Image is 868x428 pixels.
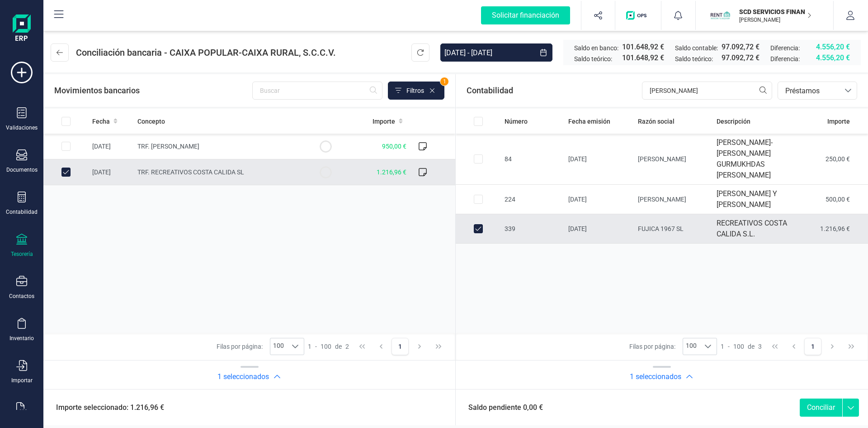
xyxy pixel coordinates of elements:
td: 1.216,96 € [795,214,868,244]
td: 250,00 € [795,134,868,185]
span: Diferencia: [770,43,800,53]
span: Saldo en banco: [574,43,618,53]
td: [PERSON_NAME] [634,185,713,214]
button: Previous Page [785,338,802,355]
td: 339 [501,214,565,244]
img: Logo Finanedi [13,14,31,43]
div: Filas por página: [629,338,717,355]
span: Importe [373,117,395,126]
span: Razón social [638,117,675,126]
span: Préstamos [782,86,836,96]
button: Next Page [824,338,841,355]
span: TRF. [PERSON_NAME] [137,143,199,150]
span: 3 [758,342,762,351]
div: Tesorería [11,250,33,258]
span: Contabilidad [467,84,513,97]
div: Contactos [9,293,34,300]
span: 100 [270,338,287,355]
span: Saldo teórico: [675,54,713,63]
div: All items unselected [474,117,483,126]
div: Inventario [9,335,34,342]
div: Row Selected ee33c6e1-5ffa-4376-aae4-6b7e1ea79cf4 [474,154,483,164]
button: Next Page [411,338,428,355]
div: Row Selected 30562f03-a1e1-4e00-ad51-e798028a141d [61,142,71,151]
td: [DATE] [565,134,634,185]
td: 84 [501,134,565,185]
img: SC [710,5,730,25]
td: 500,00 € [795,185,868,214]
td: [PERSON_NAME]- [PERSON_NAME] GURMUKHDAS [PERSON_NAME] [713,134,795,185]
td: [DATE] [89,159,134,185]
img: Logo de OPS [626,11,650,20]
p: [PERSON_NAME] [739,16,811,24]
td: [DATE] [565,185,634,214]
button: Choose Date [534,43,552,62]
span: Descripción [717,117,750,126]
button: Logo de OPS [621,1,656,30]
span: 101.648,92 € [622,42,664,53]
span: Diferencia: [770,54,800,63]
span: de [335,342,342,351]
span: 950,00 € [382,143,406,150]
button: First Page [766,338,783,355]
span: 100 [733,342,744,351]
button: SCSCD SERVICIOS FINANCIEROS SL[PERSON_NAME] [707,1,822,30]
button: Conciliar [800,399,842,417]
td: FUJICA 1967 SL [634,214,713,244]
button: Page 1 [804,338,821,355]
span: de [748,342,755,351]
td: [PERSON_NAME] Y [PERSON_NAME] [713,185,795,214]
span: 97.092,72 € [722,53,759,63]
div: Documentos [6,166,38,173]
div: Solicitar financiación [481,6,570,24]
div: Row Unselected 504c9490-0348-4cc0-9ca0-ea87aba2996c [61,168,71,177]
div: All items unselected [61,117,71,126]
h2: 1 seleccionados [217,371,269,382]
p: SCD SERVICIOS FINANCIEROS SL [739,7,811,16]
button: Last Page [430,338,447,355]
div: Row Selected f821e358-4329-463c-b92d-f2daf0de01fb [474,195,483,204]
span: 4.556,20 € [816,53,850,63]
input: Buscar [252,82,382,100]
span: 100 [683,338,699,355]
span: Importe seleccionado: 1.216,96 € [45,402,164,413]
span: Conciliación bancaria - CAIXA POPULAR-CAIXA RURAL, S.C.C.V. [76,46,336,59]
div: Contabilidad [6,208,38,216]
span: 2 [345,342,349,351]
td: [DATE] [565,214,634,244]
span: Importe [827,117,850,126]
span: Saldo contable: [675,43,718,53]
span: Concepto [137,117,165,126]
div: Validaciones [6,124,38,131]
span: Saldo pendiente 0,00 € [458,402,543,413]
span: Fecha emisión [568,117,610,126]
span: Filtros [406,86,424,95]
button: First Page [354,338,371,355]
td: [DATE] [89,134,134,159]
input: Buscar [642,82,772,100]
span: Movimientos bancarios [54,84,140,97]
span: 1 [440,77,448,86]
span: Número [505,117,528,126]
span: 1 [721,342,724,351]
div: Row Unselected b4aeab40-e56c-45f8-822f-53dedc3f3174 [474,224,483,233]
span: Fecha [92,117,110,126]
button: Last Page [843,338,860,355]
button: Previous Page [373,338,390,355]
span: 97.092,72 € [722,42,759,53]
h2: 1 seleccionados [630,371,681,382]
div: - [308,342,349,351]
button: Solicitar financiación [470,1,581,30]
td: 224 [501,185,565,214]
div: Importar [11,377,33,384]
div: Filas por página: [217,338,304,355]
button: Page 1 [392,338,409,355]
td: [PERSON_NAME] [634,134,713,185]
span: 100 [321,342,331,351]
div: - [721,342,762,351]
span: Saldo teórico: [574,54,612,63]
span: 1 [308,342,311,351]
span: 4.556,20 € [816,42,850,53]
span: TRF. RECREATIVOS COSTA CALIDA SL [137,168,244,176]
td: RECREATIVOS COSTA CALIDA S.L. [713,214,795,244]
